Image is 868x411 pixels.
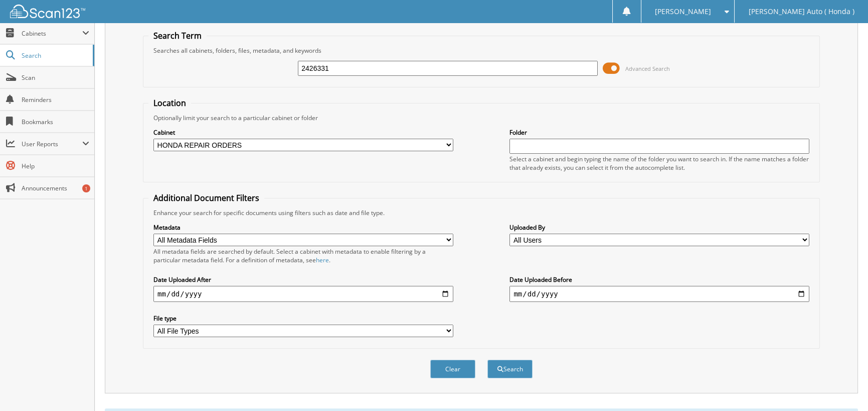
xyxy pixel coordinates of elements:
[148,30,207,41] legend: Search Term
[82,184,90,192] div: 1
[22,140,82,148] span: User Reports
[153,128,453,137] label: Cabinet
[509,275,809,284] label: Date Uploaded Before
[430,360,475,378] button: Clear
[148,209,814,217] div: Enhance your search for specific documents using filters such as date and file type.
[22,95,89,104] span: Reminders
[22,162,89,170] span: Help
[153,314,453,323] label: File type
[625,65,670,72] span: Advanced Search
[153,275,453,284] label: Date Uploaded After
[10,5,85,18] img: scan123-logo-white.svg
[148,97,191,109] legend: Location
[509,223,809,232] label: Uploaded By
[487,360,533,378] button: Search
[818,363,868,411] iframe: Chat Widget
[153,247,453,264] div: All metadata fields are searched by default. Select a cabinet with metadata to enable filtering b...
[655,9,711,15] span: [PERSON_NAME]
[148,46,814,55] div: Searches all cabinets, folders, files, metadata, and keywords
[153,286,453,302] input: start
[153,223,453,232] label: Metadata
[148,192,264,203] legend: Additional Document Filters
[22,118,89,126] span: Bookmarks
[509,155,809,172] div: Select a cabinet and begin typing the name of the folder you want to search in. If the name match...
[509,286,809,302] input: end
[22,29,82,38] span: Cabinets
[22,73,89,82] span: Scan
[22,184,89,192] span: Announcements
[22,51,88,60] span: Search
[316,256,329,264] a: here
[509,128,809,137] label: Folder
[148,114,814,122] div: Optionally limit your search to a particular cabinet or folder
[749,9,854,15] span: [PERSON_NAME] Auto ( Honda )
